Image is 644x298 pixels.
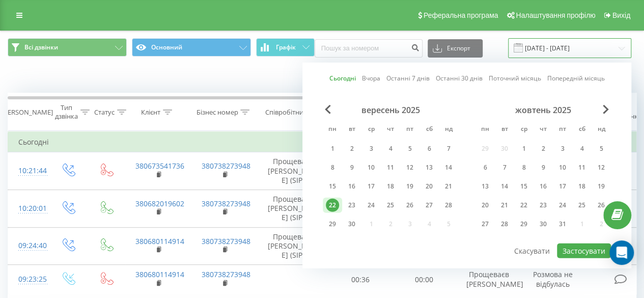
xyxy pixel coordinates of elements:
[361,198,381,213] div: ср 24 вер 2025 р.
[592,198,611,213] div: нд 26 жовт 2025 р.
[537,142,550,155] div: 2
[345,142,358,155] div: 2
[276,44,296,51] span: Графік
[326,199,339,212] div: 22
[575,142,589,155] div: 4
[514,216,534,232] div: ср 29 жовт 2025 р.
[419,160,439,175] div: сб 13 вер 2025 р.
[478,122,493,138] abbr: понеділок
[517,218,530,231] div: 29
[323,141,342,156] div: пн 1 вер 2025 р.
[345,161,358,174] div: 9
[592,141,611,156] div: нд 5 жовт 2025 р.
[516,11,595,19] span: Налаштування профілю
[534,216,553,232] div: чт 30 жовт 2025 р.
[514,141,534,156] div: ср 1 жовт 2025 р.
[553,198,572,213] div: пт 24 жовт 2025 р.
[384,180,397,193] div: 18
[323,179,342,194] div: пн 15 вер 2025 р.
[345,199,358,212] div: 23
[479,180,492,193] div: 13
[592,179,611,194] div: нд 19 жовт 2025 р.
[365,199,378,212] div: 24
[384,161,397,174] div: 11
[365,161,378,174] div: 10
[517,142,530,155] div: 1
[258,152,329,190] td: Прощеваєв [PERSON_NAME] (SIP)
[556,180,569,193] div: 17
[575,161,589,174] div: 11
[383,122,398,138] abbr: четвер
[135,199,184,208] a: 380682019602
[400,141,419,156] div: пт 5 вер 2025 р.
[363,122,379,138] abbr: середа
[556,161,569,174] div: 10
[423,142,436,155] div: 6
[517,161,530,174] div: 8
[403,161,416,174] div: 12
[329,73,356,83] a: Сьогодні
[8,38,127,57] button: Всі дзвінки
[479,218,492,231] div: 27
[55,103,78,121] div: Тип дзвінка
[419,141,439,156] div: сб 6 вер 2025 р.
[202,199,250,208] a: 380738273948
[323,216,342,232] div: пн 29 вер 2025 р.
[536,122,551,138] abbr: четвер
[342,160,361,175] div: вт 9 вер 2025 р.
[423,199,436,212] div: 27
[556,218,569,231] div: 31
[442,180,455,193] div: 21
[423,180,436,193] div: 20
[342,198,361,213] div: вт 23 вер 2025 р.
[442,161,455,174] div: 14
[419,179,439,194] div: сб 20 вер 2025 р.
[475,105,611,115] div: жовтень 2025
[323,160,342,175] div: пн 8 вер 2025 р.
[572,198,592,213] div: сб 25 жовт 2025 р.
[516,122,531,138] abbr: середа
[342,179,361,194] div: вт 16 вер 2025 р.
[202,269,250,279] a: 380738273948
[553,179,572,194] div: пт 17 жовт 2025 р.
[534,141,553,156] div: чт 2 жовт 2025 р.
[592,160,611,175] div: нд 12 жовт 2025 р.
[439,160,458,175] div: нд 14 вер 2025 р.
[361,160,381,175] div: ср 10 вер 2025 р.
[439,141,458,156] div: нд 7 вер 2025 р.
[595,199,608,212] div: 26
[329,265,393,294] td: 00:36
[422,122,437,138] abbr: субота
[384,142,397,155] div: 4
[2,108,53,117] div: [PERSON_NAME]
[365,180,378,193] div: 17
[547,73,605,83] a: Попередній місяць
[326,161,339,174] div: 8
[424,11,498,19] span: Реферальна програма
[202,236,250,246] a: 380738273948
[534,160,553,175] div: чт 9 жовт 2025 р.
[456,265,522,294] td: Прощеваєв [PERSON_NAME]
[393,265,456,294] td: 00:00
[595,180,608,193] div: 19
[403,199,416,212] div: 26
[537,218,550,231] div: 30
[575,199,589,212] div: 25
[326,142,339,155] div: 1
[135,236,184,246] a: 380680114914
[400,160,419,175] div: пт 12 вер 2025 р.
[381,160,400,175] div: чт 11 вер 2025 р.
[575,180,589,193] div: 18
[514,198,534,213] div: ср 22 жовт 2025 р.
[537,161,550,174] div: 9
[442,199,455,212] div: 28
[557,243,611,258] button: Застосувати
[428,39,483,58] button: Експорт
[553,141,572,156] div: пт 3 жовт 2025 р.
[612,11,630,19] span: Вихід
[594,122,609,138] abbr: неділя
[609,240,634,265] div: Open Intercom Messenger
[361,179,381,194] div: ср 17 вер 2025 р.
[537,199,550,212] div: 23
[386,73,430,83] a: Останні 7 днів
